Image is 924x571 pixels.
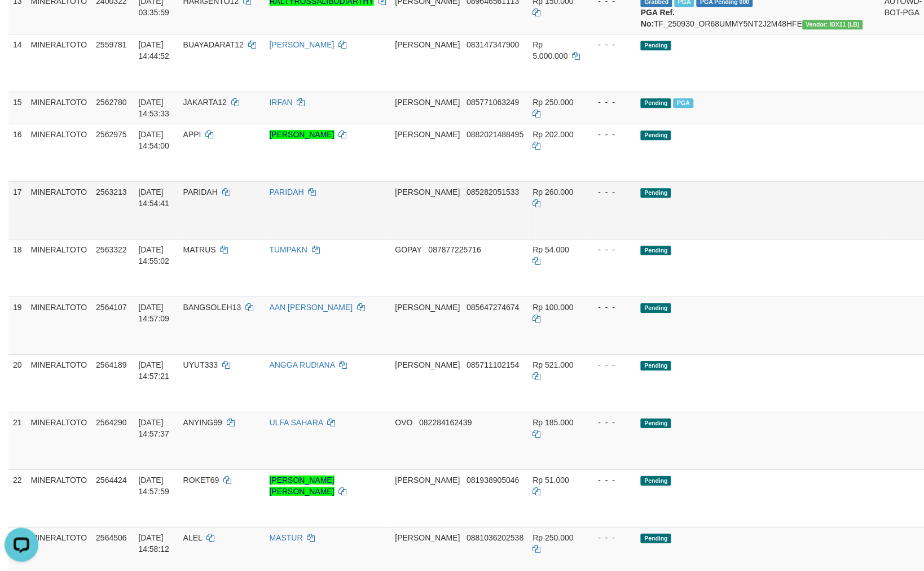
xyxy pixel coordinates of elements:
span: Pending [641,419,671,428]
span: Rp 54.000 [533,245,570,254]
td: MINERALTOTO [27,354,92,412]
div: - - - [589,97,632,108]
div: - - - [589,186,632,198]
span: 2564290 [96,418,127,427]
span: BANGSOLEH13 [183,303,241,312]
span: 2564107 [96,303,127,312]
td: MINERALTOTO [27,297,92,354]
a: ANGGA RUDIANA [270,360,335,369]
span: [DATE] 14:57:59 [139,476,170,496]
a: AAN [PERSON_NAME] [270,303,353,312]
span: Rp 5.000.000 [533,40,568,60]
a: PARIDAH [270,188,304,197]
span: [PERSON_NAME] [395,40,460,49]
span: 2564189 [96,360,127,369]
span: Pending [641,534,671,543]
span: Pending [641,303,671,313]
span: Marked by bylanggota1 [674,98,693,108]
span: [DATE] 14:57:37 [139,418,170,438]
span: 2562975 [96,130,127,139]
span: Pending [641,361,671,371]
a: [PERSON_NAME] [PERSON_NAME] [270,476,335,496]
span: Vendor URL: https://dashboard.q2checkout.com/secure [803,20,864,29]
span: Copy 085771063249 to clipboard [467,98,519,107]
span: Copy 081938905046 to clipboard [467,476,519,485]
span: OVO [395,418,413,427]
span: Rp 51.000 [533,476,570,485]
td: 20 [8,354,27,412]
span: 2563213 [96,188,127,197]
span: Pending [641,130,671,140]
span: Rp 100.000 [533,303,574,312]
span: 2563322 [96,245,127,254]
span: BUAYADARAT12 [183,40,244,49]
a: MASTUR [270,533,303,542]
span: [PERSON_NAME] [395,533,460,542]
span: [DATE] 14:55:02 [139,245,170,265]
div: - - - [589,474,632,486]
span: Pending [641,98,671,108]
a: TUMPAKN [270,245,307,254]
div: - - - [589,532,632,543]
td: MINERALTOTO [27,181,92,239]
span: [DATE] 14:57:21 [139,360,170,381]
span: UYUT333 [183,360,218,369]
a: [PERSON_NAME] [270,130,335,139]
td: MINERALTOTO [27,91,92,124]
span: Rp 250.000 [533,533,574,542]
button: Open LiveChat chat widget [5,5,38,38]
span: ANYING99 [183,418,222,427]
td: 22 [8,469,27,527]
td: MINERALTOTO [27,239,92,297]
span: MATRUS [183,245,216,254]
span: [PERSON_NAME] [395,303,460,312]
span: Copy 087877225716 to clipboard [429,245,481,254]
a: [PERSON_NAME] [270,40,335,49]
span: Copy 0881036202538 to clipboard [467,533,523,542]
span: ALEL [183,533,203,542]
div: - - - [589,417,632,428]
span: [DATE] 14:54:00 [139,130,170,150]
span: [DATE] 14:54:41 [139,188,170,208]
a: ULFA SAHARA [270,418,323,427]
span: 2564506 [96,533,127,542]
span: [DATE] 14:44:52 [139,40,170,60]
span: Rp 250.000 [533,98,574,107]
div: - - - [589,359,632,371]
span: [PERSON_NAME] [395,360,460,369]
div: - - - [589,39,632,50]
td: 15 [8,91,27,124]
td: 14 [8,34,27,91]
span: Copy 085711102154 to clipboard [467,360,519,369]
td: MINERALTOTO [27,124,92,181]
span: [DATE] 14:53:33 [139,98,170,118]
td: MINERALTOTO [27,469,92,527]
span: [PERSON_NAME] [395,188,460,197]
div: - - - [589,129,632,140]
span: Pending [641,246,671,255]
span: Pending [641,41,671,50]
div: - - - [589,244,632,255]
span: ROKET69 [183,476,219,485]
span: [PERSON_NAME] [395,476,460,485]
span: [PERSON_NAME] [395,98,460,107]
td: MINERALTOTO [27,412,92,469]
span: Pending [641,188,671,198]
td: 17 [8,181,27,239]
span: Copy 083147347900 to clipboard [467,40,519,49]
span: APPI [183,130,201,139]
span: JAKARTA12 [183,98,227,107]
td: 18 [8,239,27,297]
span: Copy 0882021488495 to clipboard [467,130,523,139]
td: 16 [8,124,27,181]
span: PARIDAH [183,188,218,197]
span: [DATE] 14:57:09 [139,303,170,323]
span: 2562780 [96,98,127,107]
span: Rp 521.000 [533,360,574,369]
b: PGA Ref. No: [641,8,675,28]
span: GOPAY [395,245,422,254]
span: Rp 260.000 [533,188,574,197]
td: MINERALTOTO [27,34,92,91]
td: 21 [8,412,27,469]
div: - - - [589,302,632,313]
